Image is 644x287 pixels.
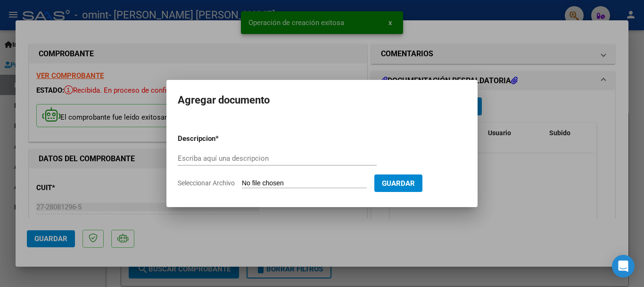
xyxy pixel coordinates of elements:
[382,179,415,188] span: Guardar
[178,179,235,187] span: Seleccionar Archivo
[612,255,635,278] div: Open Intercom Messenger
[178,133,264,144] p: Descripcion
[178,91,466,109] h2: Agregar documento
[374,174,422,192] button: Guardar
